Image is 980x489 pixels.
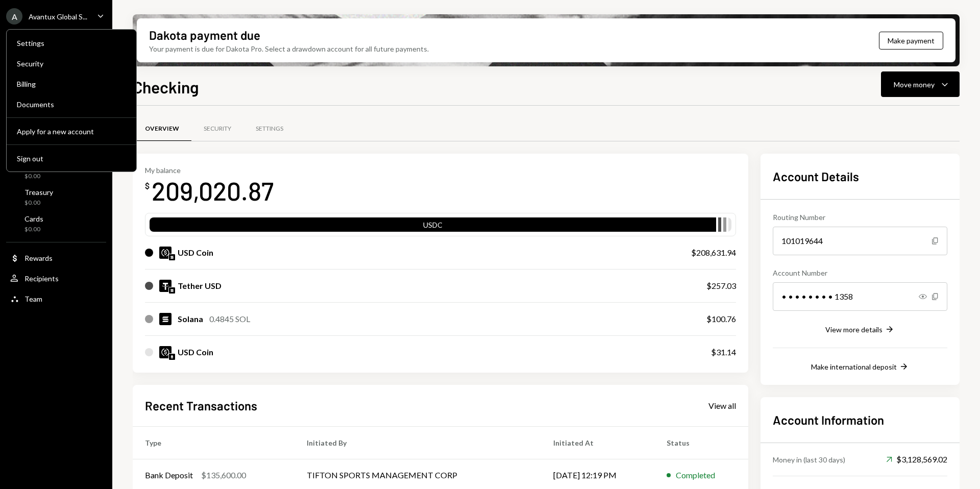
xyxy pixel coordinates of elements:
[773,454,845,465] div: Money in (last 30 days)
[811,362,897,371] div: Make international deposit
[256,125,283,133] div: Settings
[17,59,126,68] div: Security
[825,324,895,335] button: View more details
[24,199,53,207] div: $0.00
[711,346,736,358] div: $31.14
[178,247,213,259] div: USD Coin
[204,125,231,133] div: Security
[201,469,246,481] div: $135,600.00
[894,79,935,90] div: Move money
[773,168,947,185] h2: Account Details
[17,154,126,163] div: Sign out
[133,426,295,459] th: Type
[24,214,43,223] div: Cards
[6,249,106,267] a: Rewards
[6,269,106,287] a: Recipients
[691,247,736,259] div: $208,631.94
[133,77,199,97] h1: Checking
[17,127,126,136] div: Apply for a new account
[825,325,883,334] div: View more details
[11,34,132,52] a: Settings
[133,116,191,142] a: Overview
[11,95,132,113] a: Documents
[6,211,106,236] a: Cards$0.00
[811,361,909,373] button: Make international deposit
[541,426,654,459] th: Initiated At
[159,280,171,292] img: USDT
[11,54,132,72] a: Security
[11,150,132,168] button: Sign out
[24,274,59,283] div: Recipients
[879,32,943,50] button: Make payment
[6,8,22,25] div: A
[17,39,126,47] div: Settings
[145,397,257,414] h2: Recent Transactions
[152,175,274,207] div: 209,020.87
[178,280,222,292] div: Tether USD
[159,247,171,259] img: USDC
[29,12,87,21] div: Avantux Global S...
[24,254,53,262] div: Rewards
[150,219,716,234] div: USDC
[654,426,748,459] th: Status
[145,181,150,191] div: $
[24,295,42,303] div: Team
[773,227,947,255] div: 101019644
[773,212,947,223] div: Routing Number
[159,313,171,325] img: SOL
[706,313,736,325] div: $100.76
[149,27,260,43] div: Dakota payment due
[243,116,296,142] a: Settings
[24,172,49,181] div: $0.00
[169,254,175,260] img: solana-mainnet
[706,280,736,292] div: $257.03
[676,469,715,481] div: Completed
[295,426,541,459] th: Initiated By
[209,313,250,325] div: 0.4845 SOL
[169,287,175,294] img: solana-mainnet
[11,75,132,93] a: Billing
[773,411,947,428] h2: Account Information
[886,453,947,466] div: $3,128,569.02
[159,346,171,358] img: USDC
[6,289,106,308] a: Team
[145,125,179,133] div: Overview
[24,188,53,197] div: Treasury
[773,282,947,311] div: • • • • • • • • 1358
[149,43,429,54] div: Your payment is due for Dakota Pro. Select a drawdown account for all future payments.
[178,313,203,325] div: Solana
[708,401,736,411] div: View all
[178,346,213,358] div: USD Coin
[708,400,736,411] a: View all
[17,100,126,109] div: Documents
[145,166,274,175] div: My balance
[881,71,960,97] button: Move money
[773,267,947,278] div: Account Number
[17,80,126,88] div: Billing
[169,354,175,360] img: ethereum-mainnet
[6,185,106,209] a: Treasury$0.00
[24,225,43,234] div: $0.00
[191,116,243,142] a: Security
[145,469,193,481] div: Bank Deposit
[11,123,132,141] button: Apply for a new account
